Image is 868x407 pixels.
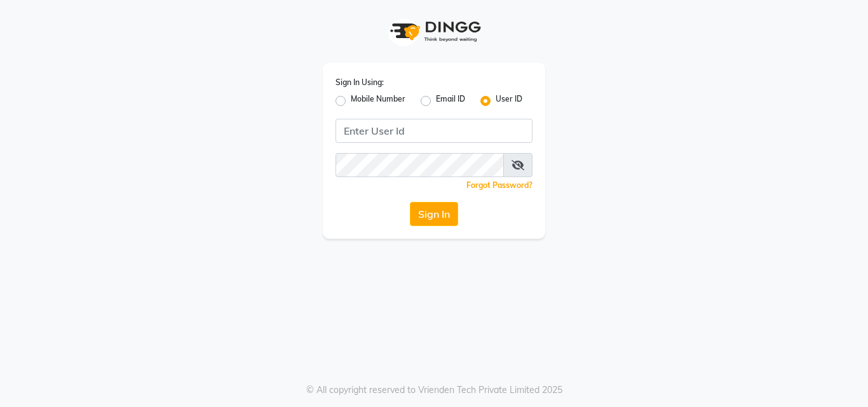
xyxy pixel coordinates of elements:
[383,13,485,50] img: logo1.svg
[336,77,384,88] label: Sign In Using:
[466,180,532,190] a: Forgot Password?
[336,153,504,177] input: Username
[336,119,532,143] input: Username
[410,202,458,226] button: Sign In
[436,93,465,109] label: Email ID
[496,93,522,109] label: User ID
[351,93,405,109] label: Mobile Number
